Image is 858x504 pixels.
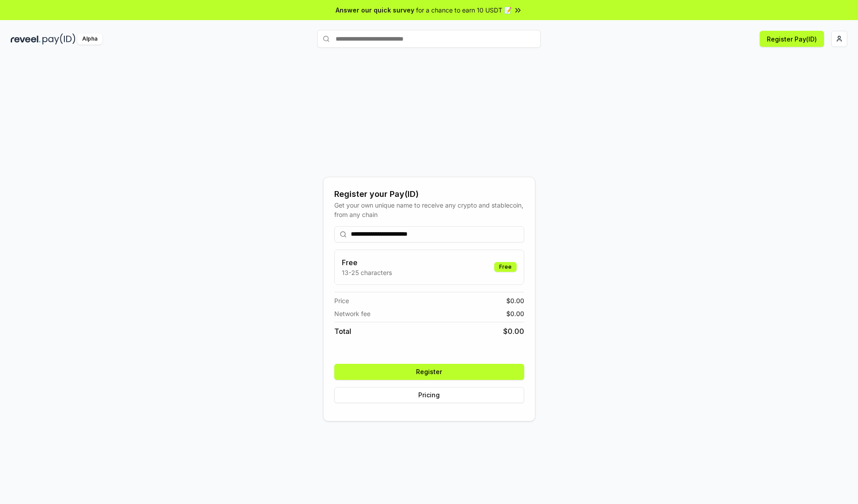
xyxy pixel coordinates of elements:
[334,387,524,403] button: Pricing
[503,326,524,337] span: $ 0.00
[11,33,41,45] img: reveel_dark
[506,309,524,318] span: $ 0.00
[334,309,370,318] span: Network fee
[416,5,512,15] span: for a chance to earn 10 USDT 📝
[334,188,524,200] div: Register your Pay(ID)
[336,5,414,15] span: Answer our quick survey
[494,262,517,272] div: Free
[42,33,76,45] img: pay_id
[760,31,824,47] button: Register Pay(ID)
[342,257,392,268] h3: Free
[77,33,102,45] div: Alpha
[506,296,524,305] span: $ 0.00
[342,268,392,277] p: 13-25 characters
[334,364,524,380] button: Register
[334,296,349,305] span: Price
[334,326,351,337] span: Total
[334,200,524,219] div: Get your own unique name to receive any crypto and stablecoin, from any chain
